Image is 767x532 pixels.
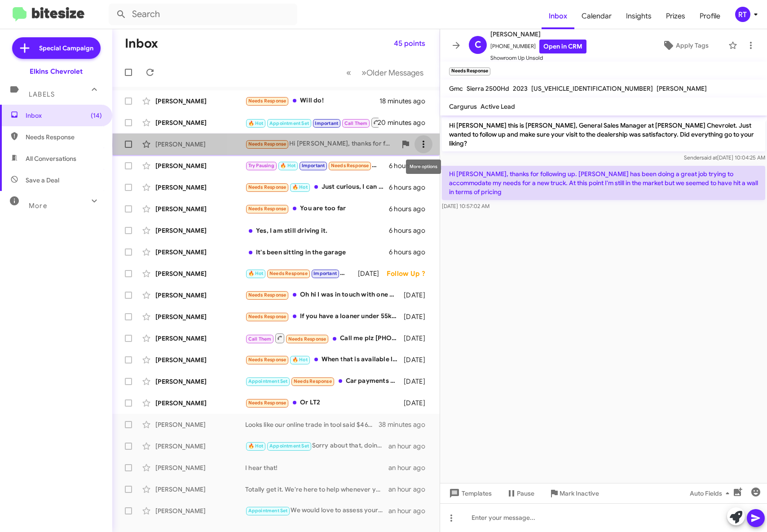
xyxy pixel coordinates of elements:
[646,37,724,53] button: Apply Tags
[155,377,245,386] div: [PERSON_NAME]
[346,67,351,78] span: «
[245,96,379,106] div: Will do!
[248,184,287,190] span: Needs Response
[442,203,489,209] span: [DATE] 10:57:02 AM
[248,206,287,212] span: Needs Response
[490,29,586,40] span: [PERSON_NAME]
[449,84,463,93] span: Gmc
[155,118,245,127] div: [PERSON_NAME]
[280,163,295,168] span: 🔥 Hot
[341,63,357,82] button: Previous
[248,120,264,126] span: 🔥 Hot
[313,270,337,276] span: Important
[155,506,245,515] div: [PERSON_NAME]
[248,292,287,298] span: Needs Response
[480,102,515,111] span: Active Lead
[366,68,423,78] span: Older Messages
[155,312,245,321] div: [PERSON_NAME]
[288,336,326,342] span: Needs Response
[449,102,477,111] span: Cargurus
[91,111,102,120] span: (14)
[388,442,432,451] div: an hour ago
[155,269,245,278] div: [PERSON_NAME]
[402,334,432,343] div: [DATE]
[389,248,432,257] div: 6 hours ago
[315,120,338,126] span: Important
[155,183,245,192] div: [PERSON_NAME]
[155,248,245,257] div: [PERSON_NAME]
[531,84,653,93] span: [US_VEHICLE_IDENTIFICATION_NUMBER]
[269,270,308,276] span: Needs Response
[402,355,432,364] div: [DATE]
[701,154,717,161] span: said at
[389,183,432,192] div: 6 hours ago
[248,98,287,104] span: Needs Response
[387,35,432,52] button: 45 points
[245,505,388,516] div: We would love to assess your Patriot in person. Can we schedule an appointment for you to bring i...
[245,182,389,192] div: Just curious, I can have the fender fixed
[388,506,432,515] div: an hour ago
[449,67,490,75] small: Needs Response
[26,176,59,185] span: Save a Deal
[155,97,245,106] div: [PERSON_NAME]
[245,117,379,128] div: Inbound Call
[292,184,308,190] span: 🔥 Hot
[26,133,102,142] span: Needs Response
[245,355,402,365] div: When that is available let me know
[245,139,397,149] div: Hi [PERSON_NAME], thanks for following up. [PERSON_NAME] has been doing a great job trying to acc...
[389,161,432,170] div: 6 hours ago
[248,141,287,147] span: Needs Response
[294,378,332,384] span: Needs Response
[245,332,402,344] div: Call me plz [PHONE_NUMBER]
[542,485,606,501] button: Mark Inactive
[499,485,542,501] button: Pause
[155,355,245,364] div: [PERSON_NAME]
[248,336,272,342] span: Call Them
[245,268,358,279] div: Thanks
[155,463,245,472] div: [PERSON_NAME]
[245,398,402,408] div: Or LT2
[245,204,389,214] div: You are too far
[358,269,387,278] div: [DATE]
[155,420,245,429] div: [PERSON_NAME]
[657,84,707,93] span: [PERSON_NAME]
[659,3,692,29] span: Prizes
[490,40,586,53] span: [PHONE_NUMBER]
[30,67,83,76] div: Elkins Chevrolet
[344,120,368,126] span: Call Them
[394,35,425,52] span: 45 points
[245,420,379,429] div: Looks like our online trade in tool said $4690. Did you want to bring it by for a real number?
[517,485,534,501] span: Pause
[29,202,47,210] span: More
[245,441,388,451] div: Sorry about that, doing a ton of follow up [DATE]. If we can assist, just let me know!
[26,154,76,163] span: All Conversations
[490,53,586,62] span: Showroom Up Unsold
[245,248,389,257] div: It's been sitting in the garage
[292,357,308,363] span: 🔥 Hot
[619,3,659,29] span: Insights
[735,7,750,22] div: RT
[379,420,432,429] div: 38 minutes ago
[269,443,309,449] span: Appointment Set
[248,508,288,514] span: Appointment Set
[155,485,245,494] div: [PERSON_NAME]
[155,399,245,408] div: [PERSON_NAME]
[245,376,402,386] div: Car payments are outrageously high and I'm not interested in high car payments because I have bad...
[387,269,432,278] div: Follow Up ?
[388,485,432,494] div: an hour ago
[26,111,102,120] span: Inbox
[513,84,528,93] span: 2023
[388,463,432,472] div: an hour ago
[155,204,245,213] div: [PERSON_NAME]
[155,226,245,235] div: [PERSON_NAME]
[440,485,499,501] button: Templates
[574,3,619,29] a: Calendar
[248,163,274,168] span: Try Pausing
[248,270,264,276] span: 🔥 Hot
[341,63,429,82] nav: Page navigation example
[109,4,297,25] input: Search
[475,38,481,52] span: C
[155,291,245,300] div: [PERSON_NAME]
[379,97,432,106] div: 18 minutes ago
[402,312,432,321] div: [DATE]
